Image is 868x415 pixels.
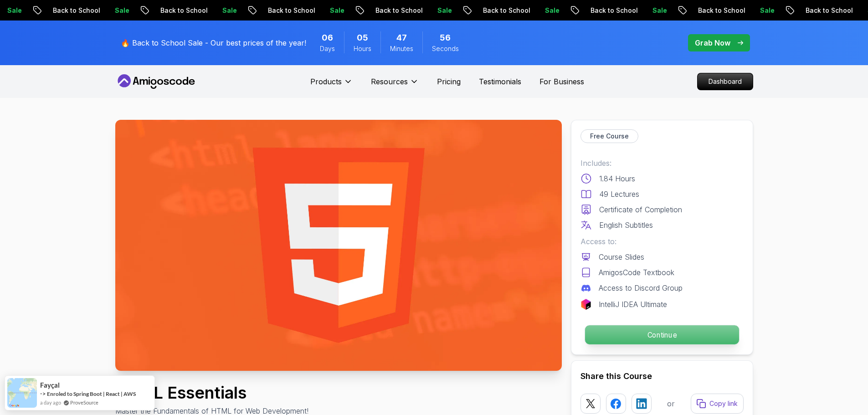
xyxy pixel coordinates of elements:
[583,6,645,15] p: Back to School
[215,6,244,15] p: Sale
[691,6,753,15] p: Back to School
[396,31,407,44] span: 47 Minutes
[310,76,342,87] p: Products
[585,325,739,344] p: Continue
[115,384,308,402] h1: HTML Essentials
[40,381,60,389] span: Fayçal
[40,390,46,397] span: ->
[590,132,629,141] p: Free Course
[753,6,782,15] p: Sale
[584,325,739,345] button: Continue
[599,282,683,293] p: Access to Discord Group
[390,44,413,53] span: Minutes
[115,120,562,371] img: html-for-beginners_thumbnail
[108,6,137,15] p: Sale
[368,6,430,15] p: Back to School
[599,204,682,215] p: Certificate of Completion
[476,6,538,15] p: Back to School
[798,6,860,15] p: Back to School
[357,31,368,44] span: 5 Hours
[599,173,635,184] p: 1.84 Hours
[580,370,744,383] h2: Share this Course
[322,31,333,44] span: 6 Days
[698,73,753,90] p: Dashboard
[599,189,639,200] p: 49 Lectures
[599,251,644,262] p: Course Slides
[479,76,521,87] a: Testimonials
[354,44,371,53] span: Hours
[371,76,419,94] button: Resources
[121,37,306,48] p: 🔥 Back to School Sale - Our best prices of the year!
[539,76,584,87] a: For Business
[323,6,352,15] p: Sale
[599,220,653,231] p: English Subtitles
[580,299,591,310] img: jetbrains logo
[695,37,730,48] p: Grab Now
[46,6,108,15] p: Back to School
[667,398,675,409] p: or
[440,31,451,44] span: 56 Seconds
[320,44,335,53] span: Days
[430,6,459,15] p: Sale
[153,6,215,15] p: Back to School
[432,44,459,53] span: Seconds
[709,399,738,408] p: Copy link
[580,236,744,247] p: Access to:
[47,390,136,397] a: Enroled to Spring Boot | React | AWS
[261,6,323,15] p: Back to School
[645,6,674,15] p: Sale
[7,378,37,408] img: provesource social proof notification image
[691,394,744,414] button: Copy link
[599,299,667,310] p: IntelliJ IDEA Ultimate
[538,6,567,15] p: Sale
[599,267,674,278] p: AmigosCode Textbook
[70,399,98,406] a: ProveSource
[310,76,353,94] button: Products
[371,76,408,87] p: Resources
[697,73,753,90] a: Dashboard
[580,158,744,169] p: Includes:
[437,76,461,87] a: Pricing
[40,399,61,406] span: a day ago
